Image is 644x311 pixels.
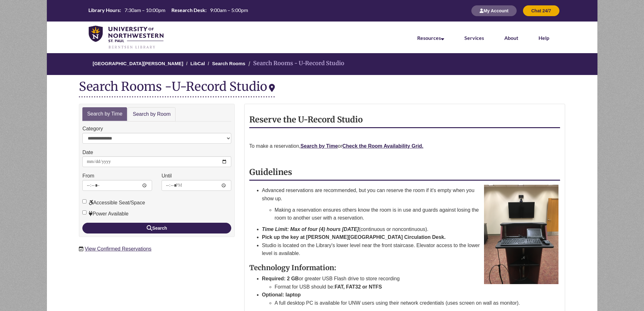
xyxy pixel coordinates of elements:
[249,142,560,150] p: To make a reservation, or
[172,79,275,94] div: U-Record Studio
[262,227,359,232] strong: Time Limit: Max of four (4) hours [DATE]
[249,263,336,272] strong: Technology Information:
[342,143,424,149] a: Check the Room Availability Grid.
[92,61,183,66] a: [GEOGRAPHIC_DATA][PERSON_NAME]
[169,7,207,14] th: Research Desk:
[82,210,129,218] label: Power Available
[79,80,275,97] div: Search Rooms -
[190,61,205,66] a: LibCal
[249,167,292,177] strong: Guidelines
[335,284,382,289] strong: FAT, FAT32 or NTFS
[464,35,484,41] a: Services
[82,172,94,180] label: From
[539,35,549,41] a: Help
[523,5,559,16] button: Chat 24/7
[417,35,444,41] a: Resources
[262,234,446,240] strong: Pick up the key at [PERSON_NAME][GEOGRAPHIC_DATA] Circulation Desk.
[262,225,560,233] li: (continuous or noncontinuous).
[262,292,301,297] strong: Optional: laptop
[262,186,560,202] p: Advanced reservations are recommended, but you can reserve the room if it's empty when you show up.
[124,7,165,13] span: 7:30am – 10:00pm
[504,35,518,41] a: About
[471,5,517,16] button: My Account
[471,8,517,13] a: My Account
[275,283,560,291] li: Format for USB should be:
[210,7,248,13] span: 9:00am – 5:00pm
[86,7,122,14] th: Library Hours:
[247,59,344,68] li: Search Rooms - U-Record Studio
[89,26,164,49] img: UNWSP Library Logo
[128,107,175,121] a: Search by Room
[301,143,338,149] a: Search by Time
[82,210,86,215] input: Power Available
[275,299,560,307] li: A full desktop PC is available for UNW users using their network credentials (uses screen on wall...
[82,148,93,157] label: Date
[86,7,251,14] table: Hours Today
[262,275,560,291] li: or greater USB Flash drive to store recording
[275,206,560,222] p: Making a reservation ensures others know the room is in use and guards against losing the room to...
[82,199,86,203] input: Accessible Seat/Space
[85,246,151,252] a: View Confirmed Reservations
[212,61,245,66] a: Search Rooms
[86,7,251,15] a: Hours Today
[35,53,609,75] nav: Breadcrumb
[249,115,363,125] strong: Reserve the U-Record Studio
[262,241,560,258] li: Studio is located on the Library's lower level near the front staircase. Elevator access to the l...
[162,172,172,180] label: Until
[82,125,103,133] label: Category
[82,199,145,207] label: Accessible Seat/Space
[82,223,231,233] button: Search
[523,8,559,13] a: Chat 24/7
[262,276,299,281] strong: Required: 2 GB
[82,107,127,121] a: Search by Time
